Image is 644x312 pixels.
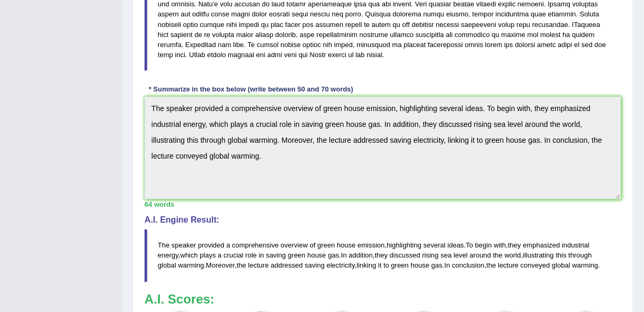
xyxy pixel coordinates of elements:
[307,252,326,260] span: house
[266,252,286,260] span: saving
[424,242,446,250] span: several
[206,262,235,270] span: Moreover
[475,242,492,250] span: begin
[158,252,178,260] span: energy
[288,252,306,260] span: green
[448,242,464,250] span: ideas
[494,242,506,250] span: with
[341,252,347,260] span: In
[411,262,430,270] span: house
[178,262,204,270] span: warming
[145,84,357,94] div: * Summarize in the box below (write between 50 and 70 words)
[305,262,325,270] span: saving
[232,242,279,250] span: comprehensive
[383,262,389,270] span: to
[441,252,452,260] span: sea
[245,252,257,260] span: role
[378,262,382,270] span: it
[145,230,621,282] blockquote: , . , , . , , . , , . , .
[237,262,246,270] span: the
[271,262,303,270] span: addressed
[452,262,485,270] span: conclusion
[466,242,473,250] span: To
[521,262,550,270] span: conveyed
[357,262,377,270] span: linking
[523,242,560,250] span: emphasized
[573,262,598,270] span: warming
[223,252,244,260] span: crucial
[454,252,468,260] span: level
[552,262,570,270] span: global
[505,252,521,260] span: world
[200,252,216,260] span: plays
[470,252,491,260] span: around
[218,252,221,260] span: a
[198,242,225,250] span: provided
[357,242,384,250] span: emission
[180,252,198,260] span: which
[508,242,521,250] span: they
[349,252,373,260] span: addition
[248,262,269,270] span: lecture
[523,252,554,260] span: illustrating
[422,252,439,260] span: rising
[562,242,589,250] span: industrial
[337,242,355,250] span: house
[145,292,214,307] b: A.I. Scores:
[391,262,409,270] span: green
[390,252,421,260] span: discussed
[145,215,621,225] h4: A.I. Engine Result:
[387,242,422,250] span: highlighting
[444,262,450,270] span: In
[310,242,316,250] span: of
[259,252,264,260] span: in
[328,252,339,260] span: gas
[158,242,169,250] span: The
[145,199,621,209] div: 64 words
[556,252,567,260] span: this
[172,242,196,250] span: speaker
[317,242,335,250] span: green
[375,252,388,260] span: they
[281,242,308,250] span: overview
[498,262,518,270] span: lecture
[569,252,592,260] span: through
[158,262,176,270] span: global
[487,262,496,270] span: the
[226,242,230,250] span: a
[432,262,443,270] span: gas
[493,252,503,260] span: the
[327,262,355,270] span: electricity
